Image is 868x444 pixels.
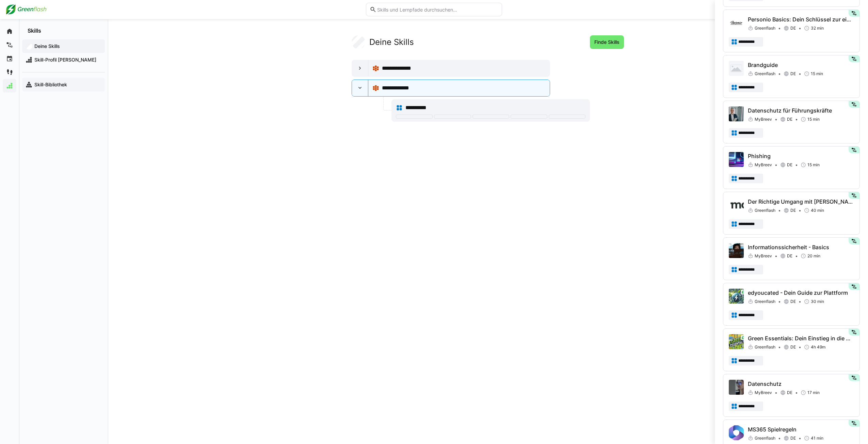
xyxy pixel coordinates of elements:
img: MS365 Spielregeln [729,425,744,440]
p: Der Richtige Umgang mit [PERSON_NAME] [748,198,854,206]
span: 15 min [811,71,823,76]
input: Skills und Lernpfade durchsuchen… [376,6,498,13]
img: edyoucated - Dein Guide zur Plattform [729,289,744,304]
button: Finde Skills [590,35,624,49]
span: 15 min [807,162,820,168]
span: 41 min [811,436,823,441]
span: MyBreev [755,117,772,122]
span: MyBreev [755,253,772,259]
span: DE [790,71,796,76]
p: Personio Basics: Dein Schlüssel zur einfachen Systemnutzung [748,15,854,23]
span: 30 min [811,299,824,304]
p: Datenschutz [748,380,854,388]
p: Green Essentials: Dein Einstieg in die Welt der erneuerbaren Energien [748,334,854,342]
span: Greenflash [755,208,775,213]
img: Datenschutz für Führungskräfte [729,106,744,121]
span: DE [790,299,796,304]
span: MyBreev [755,162,772,168]
p: Datenschutz für Führungskräfte [748,106,854,115]
img: Personio Basics: Dein Schlüssel zur einfachen Systemnutzung [729,15,744,30]
span: DE [787,390,792,395]
img: Der Richtige Umgang mit Moss [729,198,744,212]
span: 17 min [807,390,820,395]
span: 15 min [807,117,820,122]
img: Informationssicherheit - Basics [729,243,744,258]
img: Green Essentials: Dein Einstieg in die Welt der erneuerbaren Energien [729,334,744,349]
span: DE [790,25,796,31]
p: Phishing [748,152,854,160]
span: DE [790,436,796,441]
span: Greenflash [755,436,775,441]
span: DE [787,117,792,122]
span: 40 min [811,208,824,213]
img: Phishing [729,152,744,167]
span: DE [787,162,792,168]
span: Finde Skills [593,39,621,46]
span: 20 min [807,253,820,259]
p: edyoucated - Dein Guide zur Plattform [748,289,854,297]
span: MyBreev [755,390,772,395]
h2: Deine Skills [369,37,414,47]
p: Informationssicherheit - Basics [748,243,854,251]
span: 32 min [811,25,824,31]
span: DE [790,344,796,350]
span: Skill-Profil [PERSON_NAME] [33,56,101,63]
span: DE [787,253,792,259]
img: Brandguide [729,61,744,76]
span: Greenflash [755,299,775,304]
span: 4h 49m [811,344,825,350]
span: Greenflash [755,71,775,76]
span: DE [790,208,796,213]
p: MS365 Spielregeln [748,425,854,433]
span: Greenflash [755,25,775,31]
img: Datenschutz [729,380,744,395]
span: Greenflash [755,344,775,350]
p: Brandguide [748,61,854,69]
